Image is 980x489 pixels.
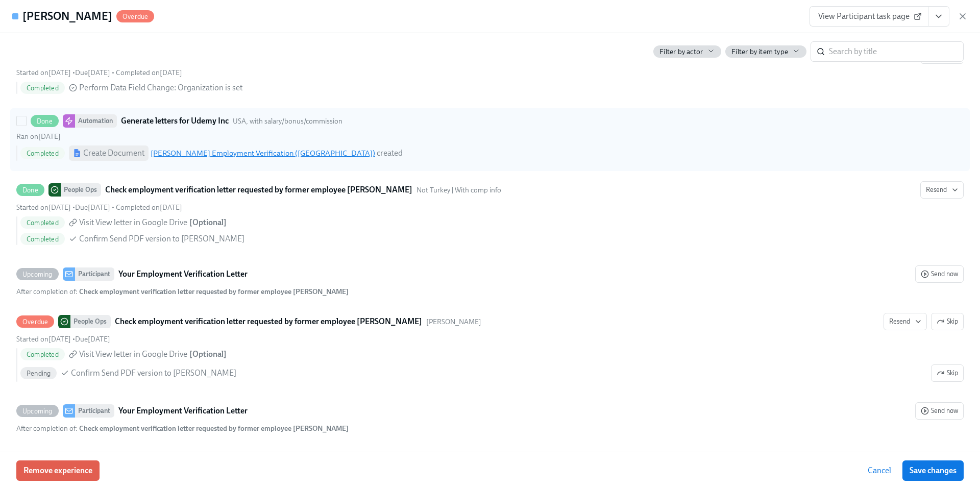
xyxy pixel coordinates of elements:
[61,183,101,197] div: People Ops
[16,318,54,326] span: Overdue
[75,203,110,212] span: Wednesday, September 10th 2025, 10:00 am
[75,114,117,128] div: Automation
[810,6,928,27] a: View Participant task page
[75,267,114,281] div: Participant
[902,460,964,481] button: Save changes
[818,11,920,21] span: View Participant task page
[20,370,57,377] span: Pending
[79,424,349,433] strong: Check employment verification letter requested by former employee [PERSON_NAME]
[926,185,958,195] span: Resend
[75,68,110,77] span: Friday, September 5th 2025, 10:00 am
[115,315,422,328] strong: Check employment verification letter requested by former employee [PERSON_NAME]
[16,68,71,77] span: Friday, August 22nd 2025, 10:00 am
[16,407,59,415] span: Upcoming
[189,349,227,360] div: [ Optional ]
[731,47,788,57] span: Filter by item type
[937,368,958,378] span: Skip
[20,150,65,157] span: Completed
[653,45,721,58] button: Filter by actor
[79,82,242,93] span: Perform Data Field Change :
[16,271,59,278] span: Upcoming
[16,68,182,78] div: • •
[725,45,806,58] button: Filter by item type
[79,217,187,228] span: Visit View letter in Google Drive
[22,9,112,24] h4: [PERSON_NAME]
[861,460,898,481] button: Cancel
[20,235,65,243] span: Completed
[31,117,59,125] span: Done
[16,334,110,344] div: •
[233,116,342,126] span: USA, with salary/bonus/commission
[20,351,65,358] span: Completed
[83,148,144,159] div: Create Document
[16,460,100,481] button: Remove experience
[20,219,65,227] span: Completed
[416,185,501,195] span: This task uses the "Not Turkey | With comp info" audience
[931,364,964,382] button: OverduePeople OpsCheck employment verification letter requested by former employee [PERSON_NAME][...
[915,265,964,283] button: UpcomingParticipantYour Employment Verification LetterAfter completion of: Check employment verif...
[79,233,244,244] span: Confirm Send PDF version to [PERSON_NAME]
[16,186,44,194] span: Done
[151,148,403,159] div: created
[426,317,481,327] span: This task uses the " Paulo Sarrin" audience
[151,149,375,158] a: [PERSON_NAME] Employment Verification ([GEOGRAPHIC_DATA])
[16,132,61,141] span: Friday, August 22nd 2025, 9:21 pm
[116,203,182,212] span: Wednesday, September 10th 2025, 10:00 am
[105,184,412,196] strong: Check employment verification letter requested by former employee [PERSON_NAME]
[931,313,964,330] button: OverduePeople OpsCheck employment verification letter requested by former employee [PERSON_NAME][...
[937,316,958,327] span: Skip
[16,203,71,212] span: Friday, August 22nd 2025, 9:21 pm
[16,203,182,212] div: • •
[75,335,110,344] span: Tuesday, September 9th 2025, 10:00 am
[16,287,349,297] div: After completion of :
[71,368,236,379] span: Confirm Send PDF version to [PERSON_NAME]
[70,315,111,328] div: People Ops
[79,349,187,360] span: Visit View letter in Google Drive
[23,466,92,476] span: Remove experience
[20,84,65,92] span: Completed
[921,406,958,416] span: Send now
[910,466,957,476] span: Save changes
[16,424,349,433] div: After completion of :
[116,13,154,20] span: Overdue
[75,404,114,418] div: Participant
[121,115,229,127] strong: Generate letters for Udemy Inc
[921,269,958,279] span: Send now
[178,83,242,92] span: Organization is set
[920,181,964,199] button: DonePeople OpsCheck employment verification letter requested by former employee [PERSON_NAME]Not ...
[118,405,248,417] strong: Your Employment Verification Letter
[915,402,964,420] button: UpcomingParticipantYour Employment Verification LetterAfter completion of: Check employment verif...
[884,313,927,330] button: OverduePeople OpsCheck employment verification letter requested by former employee [PERSON_NAME][...
[928,6,949,27] button: View task page
[889,316,921,327] span: Resend
[116,68,182,77] span: Friday, August 22nd 2025, 9:21 pm
[829,41,964,62] input: Search by title
[79,287,349,296] strong: Check employment verification letter requested by former employee [PERSON_NAME]
[16,335,71,344] span: Thursday, September 4th 2025, 5:11 pm
[189,217,227,228] div: [ Optional ]
[659,47,703,57] span: Filter by actor
[868,466,891,476] span: Cancel
[118,268,248,280] strong: Your Employment Verification Letter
